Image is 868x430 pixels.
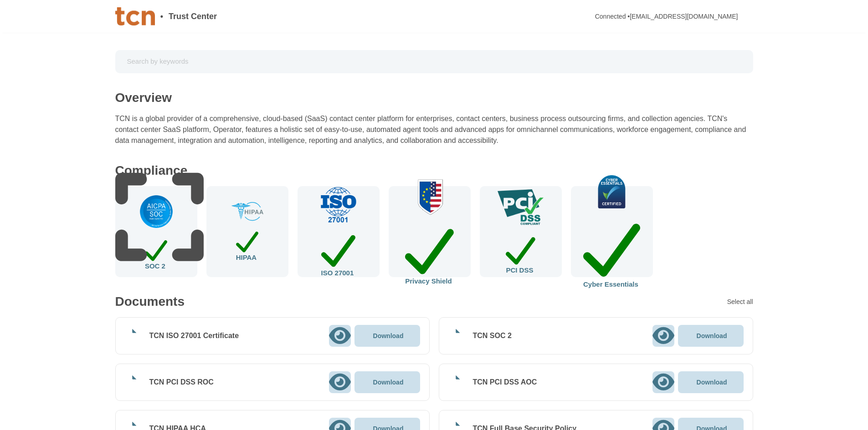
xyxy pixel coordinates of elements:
[145,237,167,269] div: SOC 2
[115,7,155,25] img: Company Banner
[506,233,535,273] div: PCI DSS
[595,13,738,20] div: Connected • [EMAIL_ADDRESS][DOMAIN_NAME]
[160,12,163,20] span: •
[122,54,747,70] input: Search by keywords
[697,333,727,339] p: Download
[583,216,640,288] div: Cyber Essentials
[373,333,404,339] p: Download
[319,187,358,223] img: check
[582,175,642,208] img: check
[115,91,172,104] div: Overview
[231,202,263,221] img: check
[727,298,753,305] div: Select all
[321,230,356,277] div: ISO 27001
[403,178,456,215] img: check
[115,113,753,146] div: TCN is a global provider of a comprehensive, cloud-based (SaaS) contact center platform for enter...
[373,379,404,385] p: Download
[115,164,188,177] div: Compliance
[236,228,259,261] div: HIPAA
[115,295,185,308] div: Documents
[473,331,512,340] div: TCN SOC 2
[405,222,454,284] div: Privacy Shield
[169,12,217,20] span: Trust Center
[498,189,544,226] img: check
[697,379,727,385] p: Download
[149,378,214,387] div: TCN PCI DSS ROC
[149,331,239,340] div: TCN ISO 27001 Certificate
[473,378,537,387] div: TCN PCI DSS AOC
